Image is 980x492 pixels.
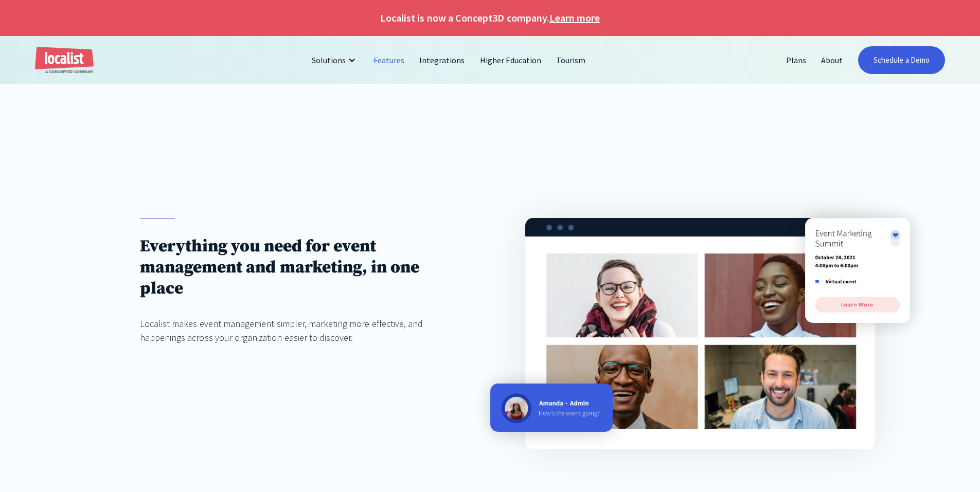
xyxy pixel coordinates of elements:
[473,48,549,72] a: Higher Education
[779,48,814,72] a: Plans
[412,48,472,72] a: Integrations
[814,48,850,72] a: About
[140,236,455,299] h1: Everything you need for event management and marketing, in one place
[858,46,945,74] a: Schedule a Demo
[140,317,455,344] div: Localist makes event management simpler, marketing more effective, and happenings across your org...
[35,47,94,74] a: home
[549,48,593,72] a: Tourism
[366,48,412,72] a: Features
[312,54,346,66] div: Solutions
[304,48,366,72] div: Solutions
[549,10,600,26] a: Learn more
